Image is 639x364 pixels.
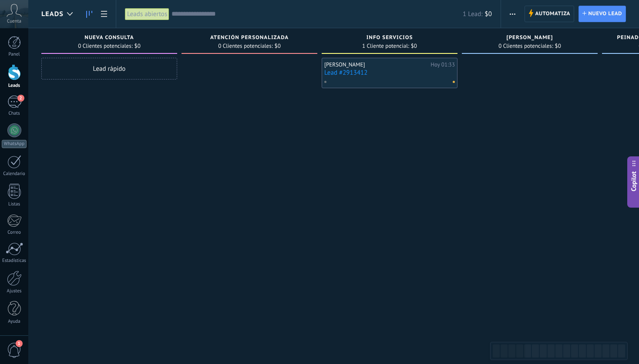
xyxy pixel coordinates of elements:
div: Ayuda [2,319,27,324]
div: Listas [2,202,27,207]
span: [PERSON_NAME] [506,35,553,41]
div: Estadísticas [2,258,27,264]
div: INFO SERVICIOS [326,35,453,42]
div: Chats [2,111,27,116]
div: [PERSON_NAME] [324,61,428,68]
span: Cuenta [7,19,21,24]
span: 0 Clientes potenciales: [218,43,272,49]
div: ATENCIÓN PERSONALIZADA [186,35,313,42]
a: Lead #2913412 [324,69,455,76]
div: Leads [2,83,27,89]
a: Automatiza [525,6,574,22]
div: Correo [2,230,27,235]
div: Panel [2,52,27,57]
span: $0 [555,43,561,49]
div: WhatsApp [2,140,27,148]
span: INFO SERVICIOS [367,35,413,41]
span: 2 [17,95,24,102]
span: $0 [411,43,417,49]
span: Copilot [629,172,638,192]
div: Nueva consulta [46,35,173,42]
span: 0 Clientes potenciales: [78,43,132,49]
div: Lead rápido [41,58,177,79]
span: Nuevo lead [588,6,622,22]
div: Hoy 01:33 [430,61,455,68]
span: 1 Lead: [463,10,482,18]
span: ATENCIÓN PERSONALIZADA [210,35,289,41]
span: $0 [485,10,492,18]
span: $0 [135,43,141,49]
span: Automatiza [535,6,570,22]
span: 1 [16,340,23,347]
div: Leads abiertos [125,8,169,20]
span: $0 [275,43,281,49]
span: No hay nada asignado [453,81,455,83]
span: Nueva consulta [84,35,134,41]
span: Leads [41,10,64,18]
div: Ajustes [2,288,27,294]
span: 1 Cliente potencial: [362,43,409,49]
div: Corte de cabello [466,35,593,42]
a: Nuevo lead [578,6,626,22]
div: Calendario [2,171,27,177]
span: 0 Clientes potenciales: [498,43,553,49]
